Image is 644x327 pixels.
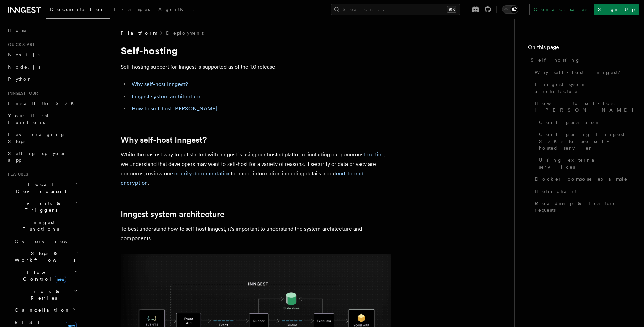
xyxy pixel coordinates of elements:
[594,4,639,15] a: Sign Up
[8,113,48,125] span: Your first Functions
[536,128,630,154] a: Configuring Inngest SDKs to use self-hosted server
[5,181,74,195] span: Local Development
[12,304,79,316] button: Cancellation
[15,238,84,244] span: Overview
[5,24,79,36] a: Home
[12,266,79,285] button: Flow Controlnew
[121,135,207,145] a: Why self-host Inngest?
[535,188,577,195] span: Helm chart
[50,7,106,12] span: Documentation
[12,285,79,304] button: Errors & Retries
[5,172,28,177] span: Features
[532,173,630,185] a: Docker compose example
[8,52,40,57] span: Next.js
[12,235,79,247] a: Overview
[532,97,630,116] a: How to self-host [PERSON_NAME]
[5,219,73,232] span: Inngest Functions
[331,4,460,15] button: Search...⌘K
[12,247,79,266] button: Steps & Workflows
[121,30,157,36] span: Platform
[46,2,110,19] a: Documentation
[121,62,391,72] p: Self-hosting support for Inngest is supported as of the 1.0 release.
[154,2,198,18] a: AgentKit
[5,147,79,166] a: Setting up your app
[166,30,204,36] a: Deployment
[172,170,231,177] a: security documentation
[121,45,391,57] h1: Self-hosting
[528,43,630,54] h4: On this page
[5,73,79,85] a: Python
[529,4,591,15] a: Contact sales
[502,5,518,14] button: Toggle dark mode
[539,157,630,170] span: Using external services
[535,100,634,114] span: How to self-host [PERSON_NAME]
[5,97,79,109] a: Install the SDK
[536,116,630,128] a: Configuration
[536,154,630,173] a: Using external services
[5,216,79,235] button: Inngest Functions
[447,6,456,13] kbd: ⌘K
[12,269,74,282] span: Flow Control
[132,93,200,100] a: Inngest system architecture
[5,178,79,197] button: Local Development
[528,54,630,66] a: Self-hosting
[8,27,27,34] span: Home
[5,91,38,96] span: Inngest tour
[531,57,580,64] span: Self-hosting
[5,200,74,213] span: Events & Triggers
[539,131,630,151] span: Configuring Inngest SDKs to use self-hosted server
[363,151,383,158] a: free tier
[121,150,391,188] p: While the easiest way to get started with Inngest is using our hosted platform, including our gen...
[132,105,217,112] a: How to self-host [PERSON_NAME]
[532,185,630,197] a: Helm chart
[532,197,630,216] a: Roadmap & feature requests
[539,119,600,126] span: Configuration
[8,132,65,144] span: Leveraging Steps
[110,2,154,18] a: Examples
[5,42,35,47] span: Quick start
[114,7,150,12] span: Examples
[535,81,630,95] span: Inngest system architecture
[8,151,66,163] span: Setting up your app
[12,307,70,313] span: Cancellation
[532,78,630,97] a: Inngest system architecture
[132,81,188,87] a: Why self-host Inngest?
[8,76,33,82] span: Python
[535,69,625,76] span: Why self-host Inngest?
[5,61,79,73] a: Node.js
[12,250,75,263] span: Steps & Workflows
[12,288,73,301] span: Errors & Retries
[158,7,194,12] span: AgentKit
[5,197,79,216] button: Events & Triggers
[5,109,79,128] a: Your first Functions
[5,128,79,147] a: Leveraging Steps
[8,64,40,70] span: Node.js
[535,176,628,182] span: Docker compose example
[121,224,391,243] p: To best understand how to self-host Inngest, it's important to understand the system architecture...
[8,101,78,106] span: Install the SDK
[55,276,66,283] span: new
[532,66,630,78] a: Why self-host Inngest?
[535,200,630,213] span: Roadmap & feature requests
[121,209,224,219] a: Inngest system architecture
[5,49,79,61] a: Next.js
